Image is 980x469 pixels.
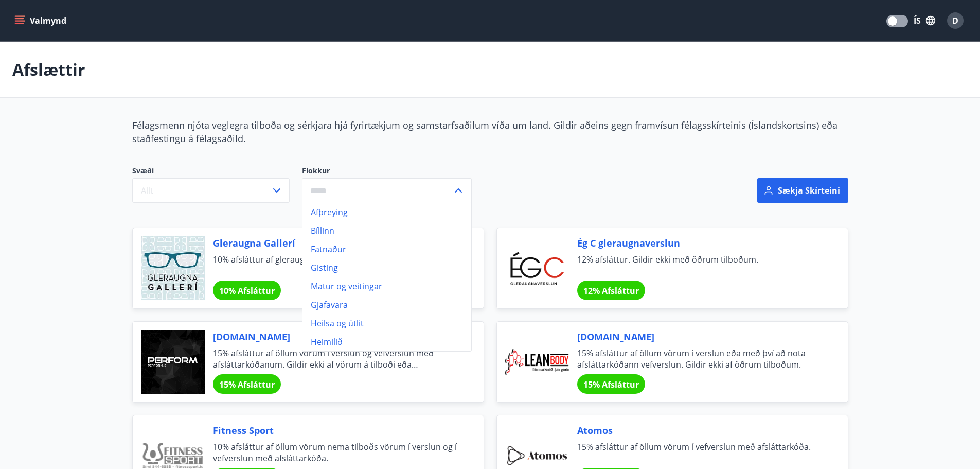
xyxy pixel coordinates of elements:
li: Fatnaður [302,240,471,258]
span: 10% afsláttur af öllum vörum nema tilboðs vörum í verslun og í vefverslun með afsláttarkóða. [213,441,459,464]
span: 15% afsláttur af öllum vörum í verslun eða með því að nota afsláttarkóðann vefverslun. Gildir ekk... [577,348,823,370]
button: Sækja skírteini [757,178,848,203]
span: 15% afsláttur af öllum vörum í verslun og vefverslun með afsláttarkóðanum. Gildir ekki af vörum á... [213,348,459,370]
button: menu [12,11,70,30]
span: 10% afsláttur af gleraugum. [213,254,459,276]
span: 15% afsláttur af öllum vörum í vefverslun með afsláttarkóða. [577,441,823,464]
span: [DOMAIN_NAME] [213,330,459,343]
li: Matur og veitingar [302,277,471,296]
span: 15% Afsláttur [583,379,639,390]
span: Ég C gleraugnaverslun [577,236,823,250]
label: Flokkur [302,166,472,176]
span: Translations Mode [888,16,897,26]
span: 12% afsláttur. Gildir ekki með öðrum tilboðum. [577,254,823,276]
span: D [952,15,958,26]
span: Fitness Sport [213,424,459,437]
li: Heimilið [302,333,471,351]
li: Heilsa og útlit [302,314,471,333]
span: Atomos [577,424,823,437]
li: Afþreying [302,203,471,221]
span: Svæði [132,166,290,178]
p: Afslættir [12,58,85,81]
li: Bíllinn [302,221,471,240]
li: Gjafavara [302,296,471,314]
span: Gleraugna Gallerí [213,236,459,250]
button: D [943,8,968,33]
li: Gisting [302,258,471,277]
span: [DOMAIN_NAME] [577,330,823,343]
span: 15% Afsláttur [219,379,275,390]
button: Allt [132,178,290,203]
button: ÍS [908,11,941,30]
span: Allt [141,185,153,196]
span: 10% Afsláttur [219,285,275,297]
span: Félagsmenn njóta veglegra tilboða og sérkjara hjá fyrirtækjum og samstarfsaðilum víða um land. Gi... [132,119,838,145]
span: 12% Afsláttur [583,285,639,297]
